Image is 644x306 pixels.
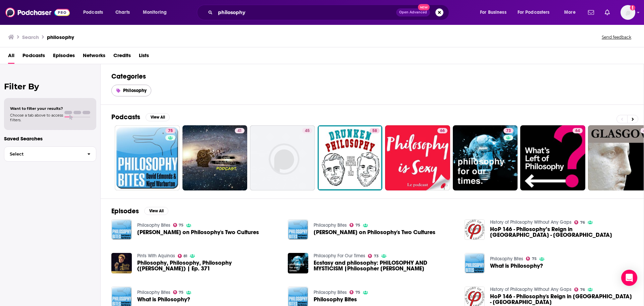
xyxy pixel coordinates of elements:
[173,223,184,227] a: 75
[356,291,360,294] span: 75
[600,34,633,40] button: Send feedback
[302,128,312,133] a: 45
[314,297,357,302] a: Philosophy Bites
[22,34,39,40] h3: Search
[111,207,168,215] a: EpisodesView All
[368,254,379,258] a: 73
[111,253,132,273] a: Philosophy, Philosophy, Philosophy (Dr. Alex Plato) | Ep. 371
[602,7,612,18] a: Show notifications dropdown
[370,128,380,133] a: 58
[621,5,635,20] img: User Profile
[621,5,635,20] span: Logged in as ereardon
[356,224,360,227] span: 75
[580,221,585,224] span: 76
[621,270,637,286] div: Open Intercom Messenger
[115,8,130,17] span: Charts
[137,260,280,271] a: Philosophy, Philosophy, Philosophy (Dr. Alex Plato) | Ep. 371
[137,222,170,228] a: Philosophy Bites
[179,224,183,227] span: 75
[314,229,435,235] a: Simon Glendinning on Philosophy's Two Cultures
[630,5,635,10] svg: Add a profile image
[111,85,151,96] a: Philosophy
[78,7,112,18] button: open menu
[139,50,149,64] a: Lists
[22,50,45,64] a: Podcasts
[490,294,633,305] a: HoP 146 - Philosophy's Reign in Spain - Andalusia
[490,226,633,238] span: HoP 146 - Philosophy’s Reign in [GEOGRAPHIC_DATA] - [GEOGRAPHIC_DATA]
[418,4,430,10] span: New
[490,263,543,269] a: What is Philosophy?
[4,152,82,156] span: Select
[318,125,383,190] a: 58
[314,290,347,295] a: Philosophy Bites
[559,7,584,18] button: open menu
[47,34,74,40] h3: philosophy
[288,219,308,240] img: Simon Glendinning on Philosophy's Two Cultures
[437,128,447,133] a: 66
[111,219,132,240] img: Simon Glendinning on Philosophy's Two Cultures
[396,8,430,16] button: Open AdvancedNew
[4,146,96,162] button: Select
[288,253,308,273] a: Ecstasy and philosophy: PHILOSOPHY AND MYSTICISM |Philosopher Simon Critchley
[5,6,70,19] img: Podchaser - Follow, Share and Rate Podcasts
[111,7,134,18] a: Charts
[314,222,347,228] a: Philosophy Bites
[173,290,184,294] a: 75
[183,255,187,258] span: 81
[490,294,633,305] span: HoP 146 - Philosophy's Reign in [GEOGRAPHIC_DATA] - [GEOGRAPHIC_DATA]
[374,255,379,258] span: 73
[235,128,245,133] a: 41
[215,7,396,18] input: Search podcasts, credits, & more...
[137,229,259,235] span: [PERSON_NAME] on Philosophy's Two Cultures
[137,297,190,302] a: What is Philosophy?
[143,8,167,17] span: Monitoring
[490,287,572,292] a: History of Philosophy Without Any Gaps
[146,113,170,121] button: View All
[465,219,485,240] img: HoP 146 - Philosophy’s Reign in Spain - Andalusia
[83,50,105,64] a: Networks
[503,128,514,133] a: 73
[385,125,450,190] a: 66
[111,207,139,215] h2: Episodes
[350,223,360,227] a: 75
[520,125,585,190] a: 64
[10,113,63,122] span: Choose a tab above to access filters.
[137,290,170,295] a: Philosophy Bites
[53,50,75,64] span: Episodes
[165,128,175,133] a: 75
[203,5,455,20] div: Search podcasts, credits, & more...
[518,8,550,17] span: For Podcasters
[137,253,175,259] a: Pints With Aquinas
[490,219,572,225] a: History of Philosophy Without Any Gaps
[564,8,576,17] span: More
[490,256,523,262] a: Philosophy Bites
[111,113,140,121] h2: Podcasts
[350,290,360,294] a: 75
[4,82,96,91] h2: Filter By
[506,128,511,134] span: 73
[8,50,14,64] a: All
[138,7,175,18] button: open menu
[465,253,485,273] a: What is Philosophy?
[399,11,427,14] span: Open Advanced
[475,7,515,18] button: open menu
[453,125,518,190] a: 73
[305,128,310,134] span: 45
[83,8,103,17] span: Podcasts
[314,260,457,271] a: Ecstasy and philosophy: PHILOSOPHY AND MYSTICISM |Philosopher Simon Critchley
[178,254,187,258] a: 81
[513,7,559,18] button: open menu
[585,7,597,18] a: Show notifications dropdown
[573,128,583,133] a: 64
[250,125,315,190] a: 45
[480,8,506,17] span: For Business
[144,207,168,215] button: View All
[179,291,183,294] span: 75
